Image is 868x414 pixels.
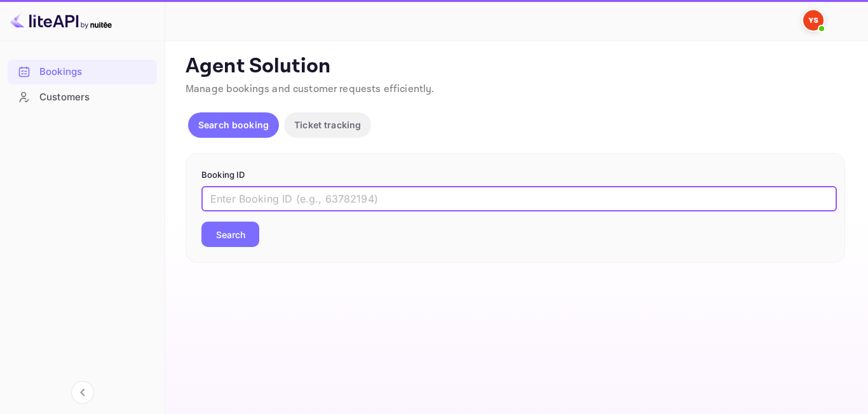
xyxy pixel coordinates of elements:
div: Customers [39,90,151,105]
p: Search booking [198,118,269,131]
a: Bookings [8,60,157,83]
img: Yandex Support [803,10,824,30]
a: Customers [8,85,157,109]
span: Manage bookings and customer requests efficiently. [186,83,435,96]
div: Customers [8,85,157,110]
input: Enter Booking ID (e.g., 63782194) [201,186,837,211]
button: Search [201,222,259,247]
p: Ticket tracking [294,118,361,131]
img: LiteAPI logo [10,10,112,30]
div: Bookings [8,60,157,84]
button: Collapse navigation [71,381,94,404]
p: Agent Solution [186,54,845,79]
div: Bookings [39,65,151,79]
p: Booking ID [201,169,829,182]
